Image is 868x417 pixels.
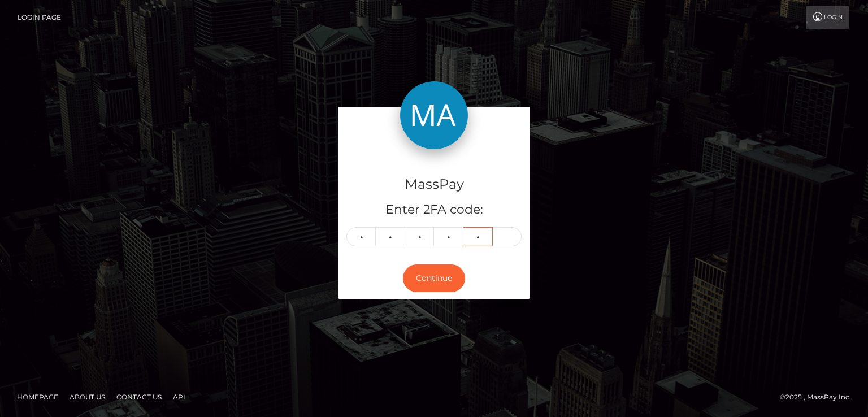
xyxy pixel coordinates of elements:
[168,388,190,406] a: API
[112,388,166,406] a: Contact Us
[780,391,860,403] div: © 2025 , MassPay Inc.
[18,6,61,29] a: Login Page
[65,388,110,406] a: About Us
[346,201,522,219] h5: Enter 2FA code:
[346,175,522,194] h4: MassPay
[400,81,468,149] img: MassPay
[403,264,465,292] button: Continue
[12,388,63,406] a: Homepage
